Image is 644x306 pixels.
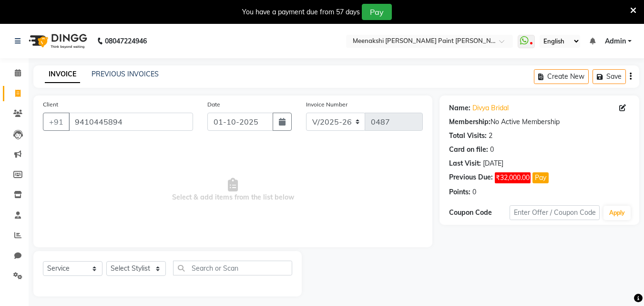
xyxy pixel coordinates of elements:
[449,208,509,218] div: Coupon Code
[449,158,481,169] div: Last Visit:
[490,145,494,155] div: 0
[43,100,58,109] label: Client
[605,36,626,46] span: Admin
[449,131,487,141] div: Total Visits:
[449,145,488,155] div: Card on file:
[105,28,147,54] b: 08047224946
[306,100,348,109] label: Invoice Number
[510,205,600,220] input: Enter Offer / Coupon Code
[495,172,531,183] span: ₹32,000.00
[534,69,589,84] button: Create New
[449,187,470,197] div: Points:
[472,103,509,113] a: Divya Bridal
[449,103,470,113] div: Name:
[362,4,392,20] button: Pay
[242,7,360,17] div: You have a payment due from 57 days
[532,172,549,183] button: Pay
[69,113,193,131] input: Search by Name/Mobile/Email/Code
[603,206,631,220] button: Apply
[24,28,90,54] img: logo
[483,158,503,169] div: [DATE]
[489,131,492,141] div: 2
[92,70,159,78] a: PREVIOUS INVOICES
[43,113,70,131] button: +91
[449,117,630,127] div: No Active Membership
[173,261,292,275] input: Search or Scan
[449,117,491,127] div: Membership:
[593,69,626,84] button: Save
[472,187,476,197] div: 0
[43,142,423,238] span: Select & add items from the list below
[207,100,220,109] label: Date
[449,172,493,183] div: Previous Due:
[45,66,80,83] a: INVOICE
